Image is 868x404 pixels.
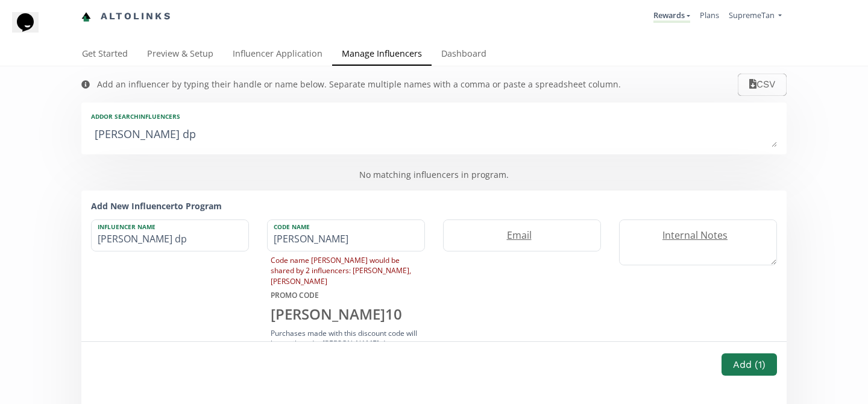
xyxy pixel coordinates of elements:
[97,78,621,90] div: Add an influencer by typing their handle or name below. Separate multiple names with a comma or p...
[332,43,432,67] a: Manage Influencers
[267,304,425,324] div: [PERSON_NAME] 10
[653,10,690,23] a: Rewards
[620,229,764,242] label: Internal Notes
[444,229,588,242] label: Email
[722,353,777,376] button: Add (1)
[729,10,782,24] a: SupremeTan
[91,123,777,147] textarea: [PERSON_NAME] dp
[72,43,137,67] a: Get Started
[268,220,412,231] label: Code Name
[267,290,425,300] div: PROMO CODE
[729,10,775,21] span: SupremeTan
[738,74,787,96] button: CSV
[91,200,222,212] strong: Add New Influencer to Program
[223,43,332,67] a: Influencer Application
[137,43,223,67] a: Preview & Setup
[432,43,496,67] a: Dashboard
[267,328,425,349] div: Purchases made with this discount code will be attributed to [PERSON_NAME] dp .
[92,220,236,231] label: Influencer Name
[267,251,425,289] div: Code name [PERSON_NAME] would be shared by 2 influencers: [PERSON_NAME], [PERSON_NAME]
[81,159,787,191] div: No matching influencers in program.
[81,12,91,22] img: favicon-32x32.png
[12,12,51,48] iframe: chat widget
[81,7,172,27] a: Altolinks
[700,10,719,21] a: Plans
[91,112,777,121] div: Add or search INFLUENCERS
